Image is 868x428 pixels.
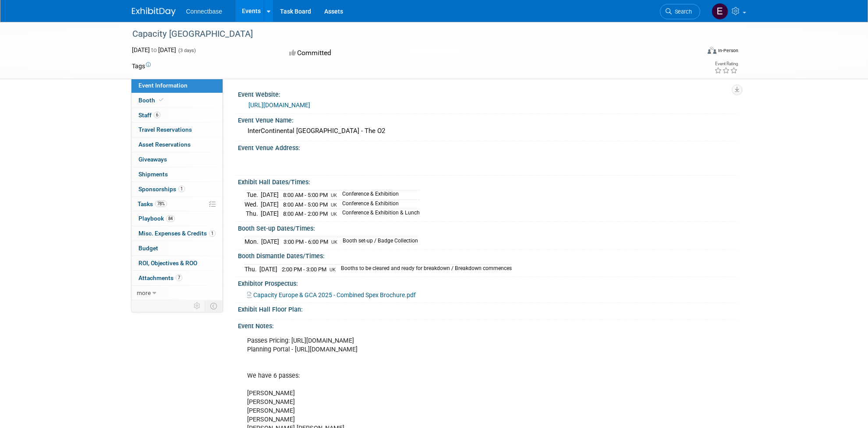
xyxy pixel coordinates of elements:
span: Playbook [138,215,175,222]
span: to [150,46,158,53]
span: 84 [166,215,175,222]
div: Committed [287,46,480,61]
div: Event Website: [238,88,737,99]
div: Capacity [GEOGRAPHIC_DATA] [129,26,687,42]
span: 1 [209,230,216,237]
span: Tasks [138,200,167,207]
td: Personalize Event Tab Strip [190,300,205,312]
td: [DATE] [259,264,277,274]
span: Connectbase [186,8,223,15]
td: Conference & Exhibition [337,190,420,200]
a: more [131,286,223,300]
span: 2:00 PM - 3:00 PM [282,266,326,273]
span: UK [331,239,337,245]
span: Staff [138,112,160,119]
td: Tue. [244,190,261,200]
td: Thu. [244,264,259,274]
span: [DATE] [DATE] [132,46,176,53]
div: Exhibitor Prospectus: [238,277,737,288]
div: Event Format [648,46,739,59]
span: Misc. Expenses & Credits [138,230,216,237]
td: [DATE] [261,209,279,218]
td: Thu. [244,209,261,218]
span: 3:00 PM - 6:00 PM [283,239,328,245]
a: Travel Reservations [131,123,223,137]
a: Asset Reservations [131,137,223,152]
a: Playbook84 [131,211,223,226]
img: ExhibitDay [132,7,176,16]
div: Event Venue Address: [238,141,737,152]
span: 1 [178,186,185,192]
a: Event Information [131,78,223,93]
span: ROI, Objectives & ROO [138,260,197,267]
img: Edison Smith-Stubbs [712,3,728,20]
div: InterContinental [GEOGRAPHIC_DATA] - The O2 [244,124,730,138]
span: 7 [176,274,182,281]
div: Event Venue Name: [238,114,737,125]
span: Event Information [138,82,188,89]
td: Toggle Event Tabs [205,300,223,312]
i: Booth reservation complete [159,98,163,102]
div: Exhibit Hall Dates/Times: [238,175,737,186]
div: In-Person [718,47,738,54]
a: Search [660,4,700,19]
span: Capacity Europe & GCA 2025 - Combined Spex Brochure.pdf [253,291,416,298]
a: Staff6 [131,108,223,123]
a: Giveaways [131,152,223,167]
span: UK [331,211,337,217]
span: more [137,289,151,296]
a: Capacity Europe & GCA 2025 - Combined Spex Brochure.pdf [247,291,416,298]
span: Attachments [138,274,182,281]
td: Mon. [244,237,261,246]
span: Budget [138,245,158,252]
span: Travel Reservations [138,126,192,133]
span: 8:00 AM - 2:00 PM [283,210,328,217]
span: 78% [155,200,167,207]
img: Format-Inperson.png [708,47,716,54]
span: (3 days) [177,48,196,53]
td: Wed. [244,200,261,209]
span: UK [329,267,336,273]
span: Shipments [138,171,168,178]
span: UK [331,202,337,208]
a: Shipments [131,167,223,182]
td: [DATE] [261,200,279,209]
div: Event Rating [714,62,738,66]
span: 6 [154,112,160,118]
a: Budget [131,241,223,256]
span: 8:00 AM - 5:00 PM [283,201,328,208]
a: Misc. Expenses & Credits1 [131,226,223,241]
a: Tasks78% [131,197,223,211]
td: Tags [132,62,151,70]
td: [DATE] [261,237,279,246]
span: Search [672,8,692,15]
span: Sponsorships [138,186,185,193]
div: Event Notes: [238,319,737,330]
div: Exhibit Hall Floor Plan: [238,303,737,314]
a: Booth [131,93,223,108]
a: Sponsorships1 [131,182,223,196]
span: Booth [138,97,165,104]
span: 8:00 AM - 5:00 PM [283,192,328,198]
td: [DATE] [261,190,279,200]
td: Booth set-up / Badge Collection [337,237,418,246]
span: Giveaways [138,156,167,163]
span: UK [331,193,337,198]
a: ROI, Objectives & ROO [131,256,223,270]
div: Booth Dismantle Dates/Times: [238,249,737,260]
td: Conference & Exhibition [337,200,420,209]
a: Attachments7 [131,271,223,285]
td: Booths to be cleared and ready for breakdown / Breakdown commences [336,264,512,274]
td: Conference & Exhibition & Lunch [337,209,420,218]
a: [URL][DOMAIN_NAME] [248,102,310,109]
span: Asset Reservations [138,141,191,148]
div: Booth Set-up Dates/Times: [238,222,737,233]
